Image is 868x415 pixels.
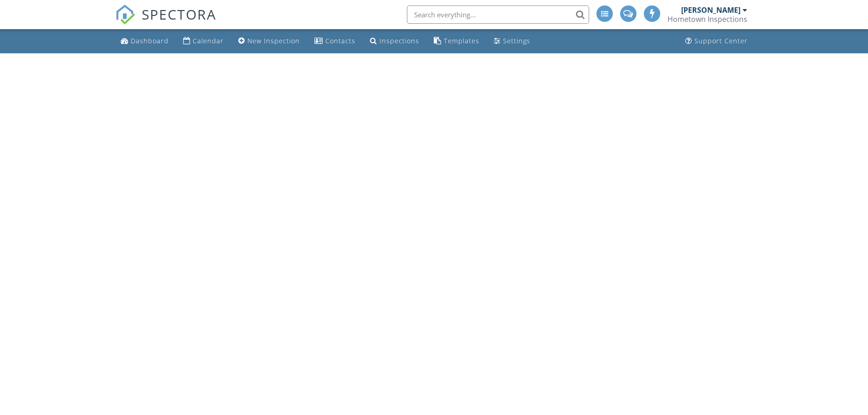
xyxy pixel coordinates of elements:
[682,33,751,50] a: Support Center
[131,36,169,45] div: Dashboard
[430,33,483,50] a: Templates
[180,33,227,50] a: Calendar
[366,33,423,50] a: Inspections
[311,33,359,50] a: Contacts
[668,15,747,24] div: Hometown Inspections
[681,5,740,15] div: [PERSON_NAME]
[115,5,135,25] img: The Best Home Inspection Software - Spectora
[235,33,303,50] a: New Inspection
[444,36,479,45] div: Templates
[247,36,300,45] div: New Inspection
[490,33,534,50] a: Settings
[407,5,589,24] input: Search everything...
[142,5,216,24] span: SPECTORA
[325,36,355,45] div: Contacts
[380,36,419,45] div: Inspections
[193,36,224,45] div: Calendar
[117,33,172,50] a: Dashboard
[694,36,748,45] div: Support Center
[503,36,530,45] div: Settings
[115,12,216,31] a: SPECTORA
